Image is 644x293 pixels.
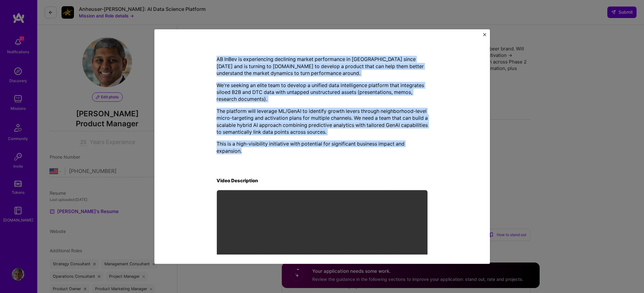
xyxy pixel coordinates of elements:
button: Close [483,33,486,40]
p: We're seeking an elite team to develop a unified data intelligence platform that integrates siloe... [217,82,428,103]
h4: Video Description [217,178,428,184]
p: This is a high-visibility initiative with potential for significant business impact and expansion. [217,141,428,155]
p: AB InBev is experiencing declining market performance in [GEOGRAPHIC_DATA] since [DATE] and is tu... [217,56,428,77]
p: The platform will leverage ML/GenAI to identify growth levers through neighborhood-level micro-ta... [217,108,428,136]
